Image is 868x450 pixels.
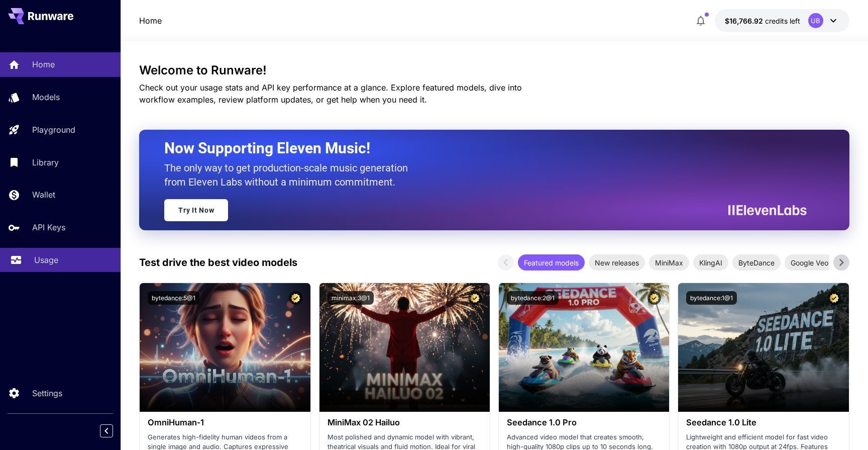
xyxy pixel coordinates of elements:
button: $16,766.92211UB [715,9,849,32]
div: KlingAI [693,254,728,271]
div: ByteDance [732,254,781,271]
p: Home [32,58,55,70]
div: UB [808,13,823,28]
span: MiniMax [649,257,689,268]
button: minimax:3@1 [328,291,374,305]
p: Models [32,91,60,103]
div: Collapse sidebar [107,422,121,440]
button: Collapse sidebar [100,424,113,437]
button: Certified Model – Vetted for best performance and includes a commercial license. [647,291,661,305]
span: credits left [765,17,800,25]
a: Home [139,15,162,27]
span: Check out your usage stats and API key performance at a glance. Explore featured models, dive int... [139,82,522,105]
button: bytedance:5@1 [148,291,199,305]
img: alt [499,283,669,412]
button: Certified Model – Vetted for best performance and includes a commercial license. [289,291,302,305]
button: Certified Model – Vetted for best performance and includes a commercial license. [468,291,482,305]
h3: MiniMax 02 Hailuo [328,418,482,427]
span: Google Veo [785,257,834,268]
button: Certified Model – Vetted for best performance and includes a commercial license. [827,291,841,305]
p: The only way to get production-scale music generation from Eleven Labs without a minimum commitment. [164,161,415,189]
h3: Seedance 1.0 Pro [507,418,661,427]
img: alt [140,283,310,412]
span: New releases [589,257,645,268]
h3: Seedance 1.0 Lite [686,418,840,427]
img: alt [678,283,848,412]
p: Playground [32,124,75,136]
span: ByteDance [732,257,781,268]
p: API Keys [32,221,65,233]
p: Test drive the best video models [139,255,297,270]
div: Google Veo [785,254,834,271]
nav: breadcrumb [139,15,162,27]
div: $16,766.92211 [725,16,800,26]
p: Library [32,156,59,168]
button: bytedance:2@1 [507,291,559,305]
button: bytedance:1@1 [686,291,737,305]
h2: Now Supporting Eleven Music! [164,139,799,158]
span: $16,766.92 [725,17,765,25]
p: Settings [32,387,62,399]
p: Wallet [32,189,55,201]
div: MiniMax [649,254,689,271]
p: Usage [34,254,58,266]
h3: Welcome to Runware! [139,63,849,77]
span: Featured models [518,257,585,268]
img: alt [319,283,490,412]
div: Featured models [518,254,585,271]
div: New releases [589,254,645,271]
span: KlingAI [693,257,728,268]
h3: OmniHuman‑1 [148,418,302,427]
a: Try It Now [164,199,228,221]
